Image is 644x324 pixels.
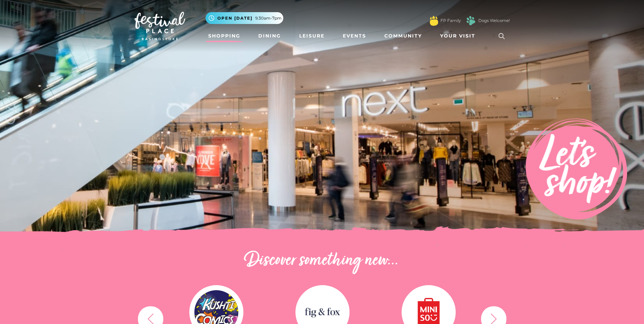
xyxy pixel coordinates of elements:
a: Shopping [206,30,243,42]
a: Your Visit [437,30,481,42]
button: Open [DATE] 9.30am-7pm [206,12,283,24]
a: Events [340,30,369,42]
span: Open [DATE] [217,15,253,21]
img: Festival Place Logo [135,12,185,40]
a: Dogs Welcome! [478,18,510,24]
h2: Discover something new... [135,250,510,272]
span: 9.30am-7pm [255,15,282,21]
span: Your Visit [440,32,475,40]
a: Leisure [296,30,327,42]
a: Community [382,30,425,42]
a: Dining [256,30,284,42]
a: FP Family [440,18,461,24]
